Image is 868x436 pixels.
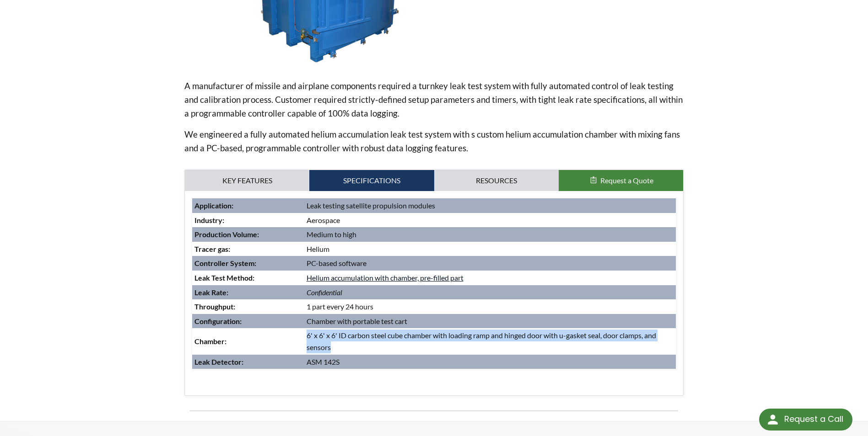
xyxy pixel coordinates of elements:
p: A manufacturer of missile and airplane components required a turnkey leak test system with fully ... [184,79,683,120]
td: 1 part every 24 hours [304,299,676,314]
td: PC-based software [304,256,676,271]
td: : [192,213,304,228]
td: : [192,314,304,329]
div: Request a Call [759,409,852,431]
td: : [192,299,304,314]
td: ASM 142S [304,355,676,369]
strong: Configuration [194,317,240,325]
td: : [192,198,304,213]
span: Request a Quote [600,176,653,185]
img: round button [766,412,780,427]
td: Aerospace [304,213,676,228]
td: : [192,242,304,256]
strong: Production Volume [194,230,257,239]
a: Helium accumulation with chamber, pre-filled part [307,273,464,282]
strong: Leak Detector [194,357,242,366]
td: : [192,355,304,369]
td: : [192,328,304,354]
strong: Tracer gas [194,245,228,253]
td: Leak testing satellite propulsion modules [304,198,676,213]
strong: Application [194,201,232,210]
td: : [192,285,304,300]
td: Helium [304,242,676,256]
strong: Chamber [194,337,225,346]
strong: Controller System [194,259,254,267]
a: Key Features [185,170,309,191]
td: : [192,271,304,285]
a: Resources [434,170,559,191]
td: Chamber with portable test cart [304,314,676,329]
strong: Leak Test Method [194,273,253,282]
td: Medium to high [304,227,676,242]
button: Request a Quote [559,170,683,191]
strong: Leak Rate [194,288,226,297]
a: Specifications [309,170,434,191]
td: 6' x 6' x 6' ID carbon steel cube chamber with loading ramp and hinged door with u-gasket seal, d... [304,328,676,354]
div: Request a Call [784,409,843,430]
td: : [192,227,304,242]
strong: Industry [194,216,222,224]
em: Confidential [307,288,342,297]
p: We engineered a fully automated helium accumulation leak test system with s custom helium accumul... [184,128,683,155]
td: : [192,256,304,271]
strong: Throughput [194,302,233,311]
